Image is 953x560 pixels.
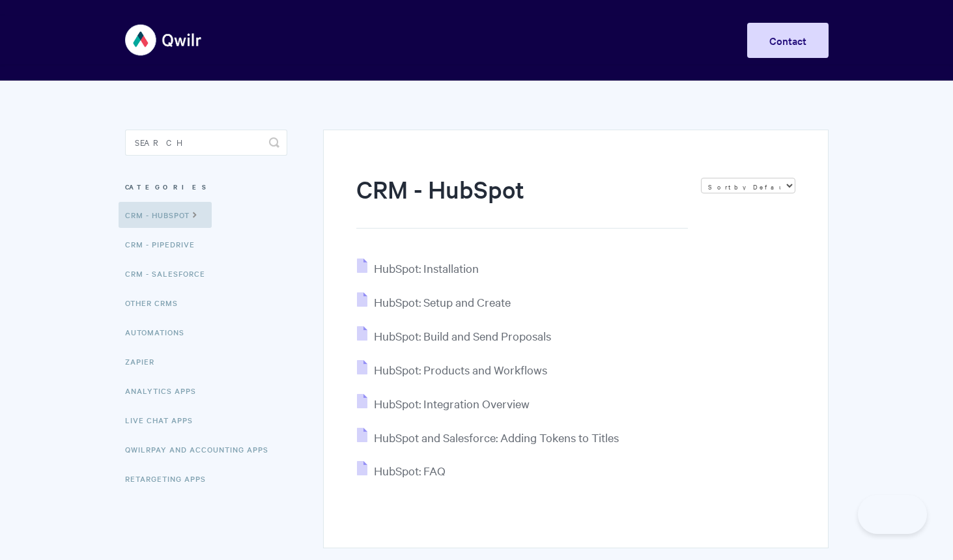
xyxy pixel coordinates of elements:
[125,231,205,257] a: CRM - Pipedrive
[858,495,927,534] iframe: Toggle Customer Support
[374,430,619,445] span: HubSpot and Salesforce: Adding Tokens to Titles
[701,178,795,193] select: Page reloads on selection
[374,294,511,309] span: HubSpot: Setup and Create
[356,173,687,229] h1: CRM - HubSpot
[125,175,287,199] h3: Categories
[357,260,479,275] a: HubSpot: Installation
[747,23,829,58] a: Contact
[357,463,446,478] a: HubSpot: FAQ
[125,407,203,433] a: Live Chat Apps
[374,260,479,275] span: HubSpot: Installation
[374,463,446,478] span: HubSpot: FAQ
[374,362,547,377] span: HubSpot: Products and Workflows
[357,430,619,445] a: HubSpot and Salesforce: Adding Tokens to Titles
[125,466,216,492] a: Retargeting Apps
[357,362,547,377] a: HubSpot: Products and Workflows
[357,328,551,343] a: HubSpot: Build and Send Proposals
[125,290,188,316] a: Other CRMs
[374,396,530,411] span: HubSpot: Integration Overview
[125,378,206,404] a: Analytics Apps
[125,348,164,374] a: Zapier
[125,130,287,156] input: Search
[125,16,203,64] img: Qwilr Help Center
[125,260,215,287] a: CRM - Salesforce
[357,396,530,411] a: HubSpot: Integration Overview
[119,202,212,228] a: CRM - HubSpot
[357,294,511,309] a: HubSpot: Setup and Create
[125,319,194,345] a: Automations
[125,436,278,462] a: QwilrPay and Accounting Apps
[374,328,551,343] span: HubSpot: Build and Send Proposals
